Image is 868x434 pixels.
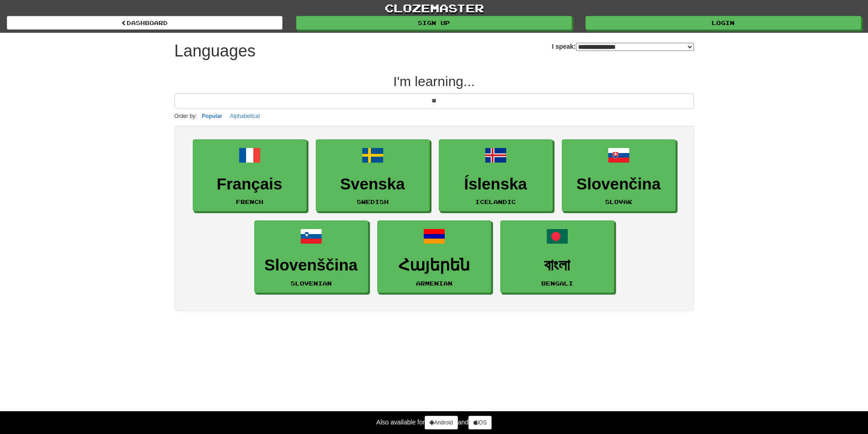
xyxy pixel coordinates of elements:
small: Slovenian [291,280,332,286]
label: I speak: [552,42,693,51]
a: Login [586,16,861,30]
small: Bengali [541,280,573,286]
a: SlovenščinaSlovenian [254,220,368,293]
h2: I'm learning... [175,74,694,89]
a: dashboard [7,16,282,30]
small: Order by: [175,113,197,119]
h3: Svenska [321,175,425,193]
small: Icelandic [475,199,516,205]
a: Android [425,416,457,429]
h3: Íslenska [444,175,548,193]
a: ÍslenskaIcelandic [439,139,553,212]
a: Sign up [296,16,572,30]
a: SvenskaSwedish [316,139,430,212]
h3: Հայերեն [382,256,486,274]
select: I speak: [576,43,694,51]
button: Popular [199,111,225,121]
small: French [236,199,263,205]
a: ՀայերենArmenian [377,220,491,293]
button: Alphabetical [227,111,262,121]
a: iOS [468,416,492,429]
a: বাংলাBengali [500,220,614,293]
h3: Français [198,175,302,193]
h3: বাংলা [505,256,609,274]
h3: Slovenčina [567,175,671,193]
h1: Languages [175,42,256,60]
small: Swedish [357,199,389,205]
a: SlovenčinaSlovak [562,139,676,212]
h3: Slovenščina [259,256,363,274]
a: FrançaisFrench [193,139,307,212]
small: Armenian [416,280,452,286]
small: Slovak [605,199,632,205]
